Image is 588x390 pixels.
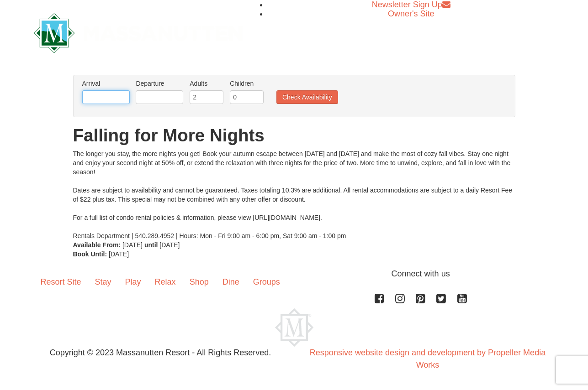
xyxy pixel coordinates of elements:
[73,126,515,145] h1: Falling for More Nights
[230,79,264,88] label: Children
[27,347,294,359] p: Copyright © 2023 Massanutten Resort - All Rights Reserved.
[183,268,216,296] a: Shop
[148,268,183,296] a: Relax
[34,13,243,53] img: Massanutten Resort Logo
[159,241,180,249] span: [DATE]
[122,241,143,249] span: [DATE]
[276,90,338,104] button: Check Availability
[73,241,121,249] strong: Available From:
[109,250,129,258] span: [DATE]
[216,268,246,296] a: Dine
[275,308,313,347] img: Massanutten Resort Logo
[82,79,130,88] label: Arrival
[73,149,515,240] div: The longer you stay, the more nights you get! Book your autumn escape between [DATE] and [DATE] a...
[388,9,434,18] a: Owner's Site
[34,268,555,280] p: Connect with us
[88,268,118,296] a: Stay
[136,79,183,88] label: Departure
[144,241,158,249] strong: until
[34,268,88,296] a: Resort Site
[118,268,148,296] a: Play
[34,21,243,42] a: Massanutten Resort
[190,79,223,88] label: Adults
[73,250,107,258] strong: Book Until:
[310,348,546,369] a: Responsive website design and development by Propeller Media Works
[246,268,287,296] a: Groups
